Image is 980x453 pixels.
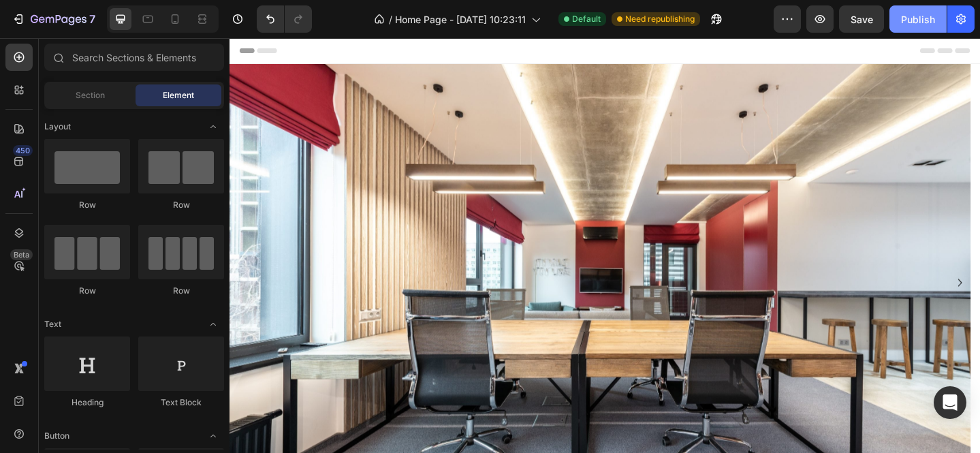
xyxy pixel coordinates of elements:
span: Save [851,14,873,25]
button: Publish [889,5,947,33]
div: Text Block [138,396,224,409]
span: Default [572,13,601,25]
div: Row [138,199,224,211]
span: Element [163,89,194,101]
iframe: Design area [230,38,980,453]
span: Section [76,89,105,101]
p: 7 [89,11,95,27]
div: Row [44,199,130,211]
span: Layout [44,121,71,133]
div: Open Intercom Messenger [934,386,966,419]
span: Home Page - [DATE] 10:23:11 [395,12,526,27]
div: Beta [10,249,33,260]
span: Toggle open [202,116,224,138]
span: / [389,12,392,27]
span: Text [44,318,61,330]
span: Button [44,430,69,442]
span: Need republishing [625,13,695,25]
button: 7 [5,5,101,33]
button: Carousel Next Arrow [785,255,806,277]
button: Save [839,5,884,33]
div: Publish [901,12,935,27]
span: Toggle open [202,425,224,447]
input: Search Sections & Elements [44,44,224,71]
div: 450 [13,145,33,156]
div: Undo/Redo [257,5,312,33]
span: Toggle open [202,313,224,335]
div: Row [44,285,130,297]
div: Heading [44,396,130,409]
div: Row [138,285,224,297]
